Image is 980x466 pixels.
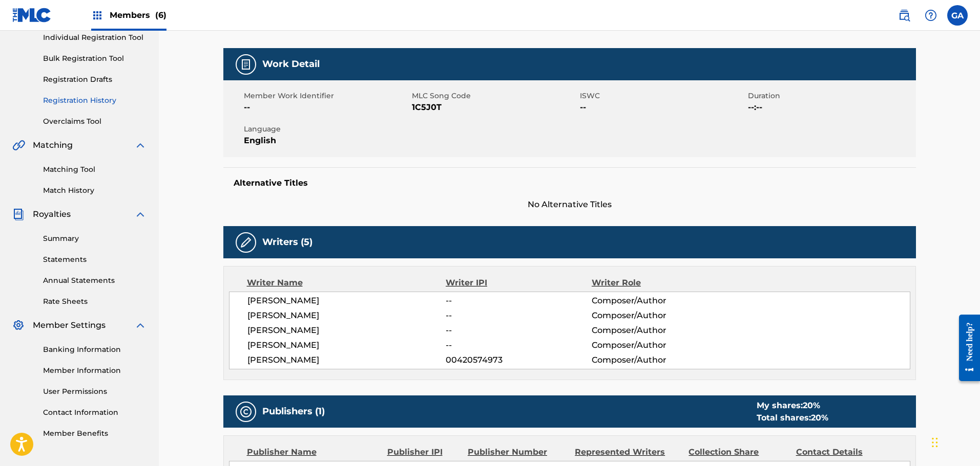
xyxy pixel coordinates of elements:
[592,309,724,322] span: Composer/Author
[43,74,147,85] a: Registration Drafts
[932,427,938,458] div: Drag
[43,254,147,265] a: Statements
[43,296,147,307] a: Rate Sheets
[262,236,312,248] h5: Writers (5)
[33,319,106,331] span: Member Settings
[811,413,828,423] span: 20 %
[244,101,409,114] span: --
[446,277,592,289] div: Writer IPI
[247,295,446,307] span: [PERSON_NAME]
[134,208,147,220] img: expand
[240,58,252,71] img: Work Detail
[951,306,980,389] iframe: Resource Center
[446,295,591,307] span: --
[262,58,320,70] h5: Work Detail
[689,446,788,458] div: Collection Share
[575,446,681,458] div: Represented Writers
[446,354,591,366] span: 00420574973
[580,101,745,114] span: --
[43,386,147,397] a: User Permissions
[12,208,25,220] img: Royalties
[33,139,73,151] span: Matching
[12,8,52,23] img: MLC Logo
[446,324,591,337] span: --
[748,91,913,101] span: Duration
[592,324,724,337] span: Composer/Author
[234,178,906,188] h5: Alternative Titles
[921,5,941,26] div: Help
[748,101,913,114] span: --:--
[446,309,591,322] span: --
[262,406,325,417] h5: Publishers (1)
[244,91,409,101] span: Member Work Identifier
[947,5,968,26] div: User Menu
[43,428,147,439] a: Member Benefits
[247,446,380,458] div: Publisher Name
[247,324,446,337] span: [PERSON_NAME]
[247,339,446,351] span: [PERSON_NAME]
[592,339,724,351] span: Composer/Author
[110,9,166,21] span: Members
[43,365,147,376] a: Member Information
[446,339,591,351] span: --
[223,198,916,211] span: No Alternative Titles
[12,139,25,151] img: Matching
[592,354,724,366] span: Composer/Author
[43,233,147,244] a: Summary
[244,135,409,147] span: English
[43,32,147,43] a: Individual Registration Tool
[796,446,895,458] div: Contact Details
[757,400,828,412] div: My shares:
[33,208,71,220] span: Royalties
[43,116,147,127] a: Overclaims Tool
[592,295,724,307] span: Composer/Author
[240,236,252,249] img: Writers
[134,319,147,331] img: expand
[894,5,914,26] a: Public Search
[247,354,446,366] span: [PERSON_NAME]
[247,309,446,322] span: [PERSON_NAME]
[240,406,252,418] img: Publishers
[43,407,147,418] a: Contact Information
[155,10,166,20] span: (6)
[43,185,147,196] a: Match History
[43,275,147,286] a: Annual Statements
[244,124,409,135] span: Language
[43,53,147,64] a: Bulk Registration Tool
[387,446,460,458] div: Publisher IPI
[412,91,577,101] span: MLC Song Code
[43,95,147,106] a: Registration History
[898,9,910,21] img: search
[925,9,937,21] img: help
[43,164,147,175] a: Matching Tool
[43,344,147,355] a: Banking Information
[929,417,980,466] iframe: Chat Widget
[12,319,25,331] img: Member Settings
[134,139,147,151] img: expand
[580,91,745,101] span: ISWC
[247,277,446,289] div: Writer Name
[91,9,103,21] img: Top Rightsholders
[757,412,828,424] div: Total shares:
[412,101,577,114] span: 1C5J0T
[468,446,567,458] div: Publisher Number
[592,277,724,289] div: Writer Role
[803,401,820,410] span: 20 %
